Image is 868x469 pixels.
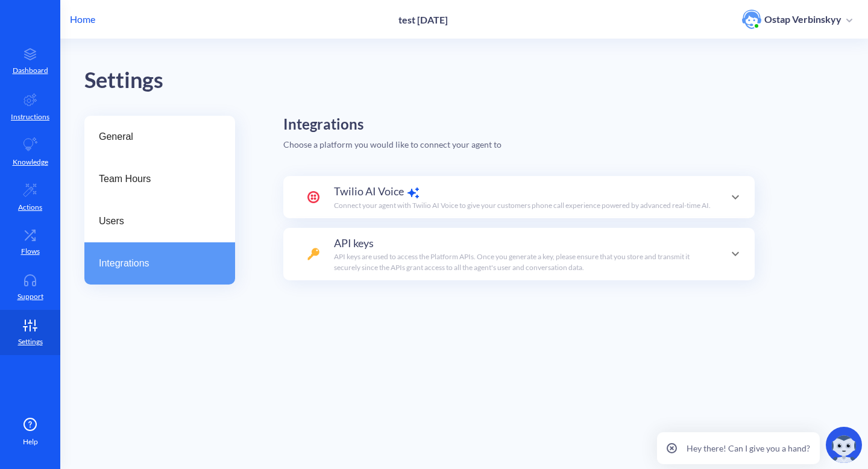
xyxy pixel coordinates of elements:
[99,256,211,271] span: Integrations
[334,183,404,200] span: Twilio AI Voice
[283,138,844,151] p: Choose a platform you would like to connect your agent to
[334,235,374,251] span: API keys
[84,63,868,98] div: Settings
[13,65,48,76] p: Dashboard
[17,291,43,302] p: Support
[21,246,40,257] p: Flows
[18,336,43,347] p: Settings
[283,116,363,133] h3: Integrations
[764,13,841,26] p: Ostap Verbinskyy
[99,214,211,228] span: Users
[70,12,95,27] p: Home
[11,112,49,122] p: Instructions
[283,228,755,280] div: API keysAPI keys are used to access the Platform APIs. Once you generate a key, please ensure tha...
[283,176,755,218] div: Twilio AI VoiceConnect your agent with Twilio AI Voice to give your customers phone call experien...
[736,8,858,30] button: user photoOstap Verbinskyy
[99,130,211,144] span: General
[84,158,235,200] a: Team Hours
[334,200,711,211] p: Connect your agent with Twilio AI Voice to give your customers phone call experience powered by a...
[334,252,690,272] span: API keys are used to access the Platform APIs. Once you generate a key, please ensure that you st...
[84,116,235,158] a: General
[18,202,42,213] p: Actions
[99,172,211,186] span: Team Hours
[687,442,810,455] p: Hey there! Can I give you a hand?
[826,427,862,463] img: copilot-icon.svg
[13,157,48,168] p: Knowledge
[84,200,235,242] a: Users
[23,436,38,447] span: Help
[742,10,761,29] img: user photo
[84,242,235,285] a: Integrations
[398,14,448,25] p: test [DATE]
